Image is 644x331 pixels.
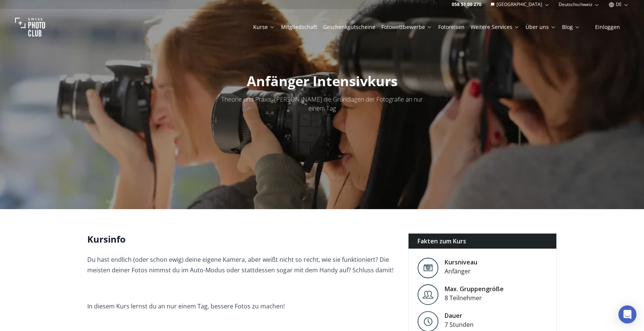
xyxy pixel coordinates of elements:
[15,12,45,42] img: Swiss photo club
[278,22,320,32] button: Mitgliedschaft
[526,23,556,31] a: Über uns
[471,23,519,31] a: Weitere Services
[468,22,522,32] button: Weitere Services
[438,23,465,31] a: Fotoreisen
[381,23,432,31] a: Fotowettbewerbe
[409,234,556,249] div: Fakten zum Kurs
[445,258,477,267] div: Kursniveau
[418,284,439,305] img: Level
[418,258,439,278] img: Level
[445,293,504,302] div: 8 Teilnehmer
[323,23,375,31] a: Geschenkgutscheine
[586,22,629,32] button: Einloggen
[281,23,317,31] a: Mitgliedschaft
[87,254,396,275] p: Du hast endlich (oder schon ewig) deine eigene Kamera, aber weißt nicht so recht, wie sie funktio...
[87,301,396,311] p: In diesem Kurs lernst du an nur einem Tag, bessere Fotos zu machen!
[221,95,423,112] span: Theorie und Praxis: [PERSON_NAME] die Grundlagen der Fotografie an nur einem Tag
[522,22,559,32] button: Über uns
[378,22,435,32] button: Fotowettbewerbe
[320,22,378,32] button: Geschenkgutscheine
[87,233,396,245] h2: Kursinfo
[435,22,468,32] button: Fotoreisen
[445,267,477,276] div: Anfänger
[618,305,636,323] div: Open Intercom Messenger
[445,284,504,293] div: Max. Gruppengröße
[247,72,398,90] span: Anfänger Intensivkurs
[562,23,580,31] a: Blog
[250,22,278,32] button: Kurse
[452,2,481,8] a: 058 51 00 270
[445,320,474,329] div: 7 Stunden
[253,23,275,31] a: Kurse
[445,311,474,320] div: Dauer
[559,22,583,32] button: Blog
